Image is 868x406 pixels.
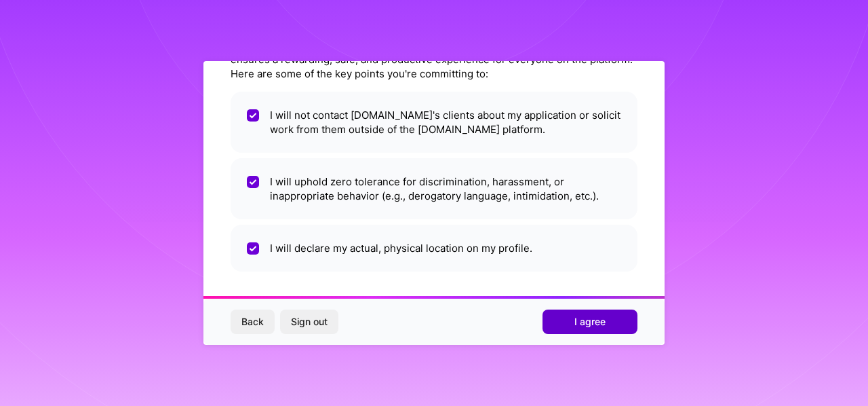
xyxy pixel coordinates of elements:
button: Sign out [280,310,338,334]
li: I will declare my actual, physical location on my profile. [231,225,637,272]
button: I agree [542,310,637,334]
span: Back [241,315,264,329]
li: I will not contact [DOMAIN_NAME]'s clients about my application or solicit work from them outside... [231,92,637,153]
button: Back [231,310,275,334]
span: Sign out [291,315,328,329]
li: I will uphold zero tolerance for discrimination, harassment, or inappropriate behavior (e.g., der... [231,158,637,219]
span: I agree [574,315,606,329]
